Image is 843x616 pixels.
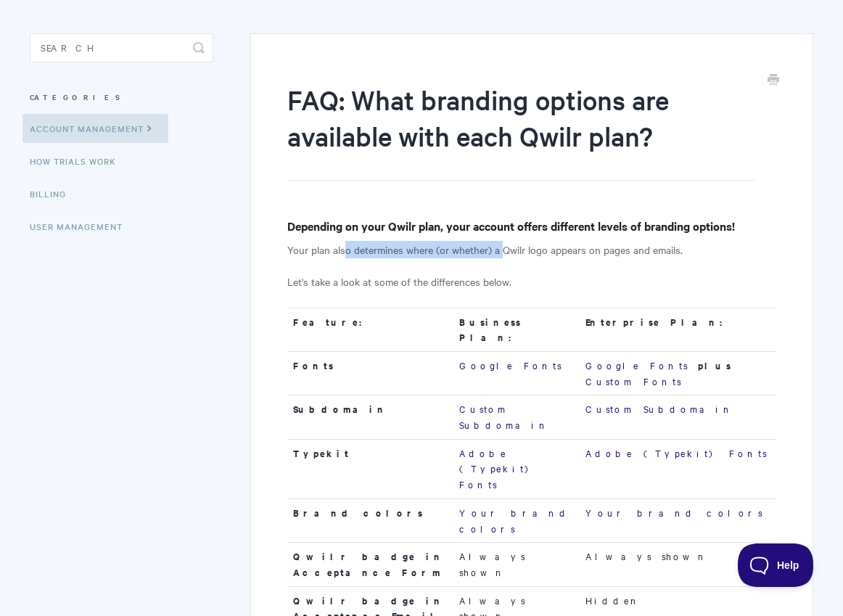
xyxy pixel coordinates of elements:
[459,315,521,345] strong: Business Plan:
[287,273,776,290] p: Let's take a look at some of the differences below.
[738,543,814,587] iframe: Toggle Customer Support
[580,543,776,586] td: Always shown
[698,358,731,372] strong: plus
[363,506,423,520] strong: colors
[30,84,213,110] h3: Categories
[585,315,731,329] strong: Enterprise Plan:
[293,402,388,416] strong: Subdomain
[287,81,754,181] h1: FAQ: What branding options are available with each Qwilr plan?
[293,358,334,372] strong: Fonts
[459,446,535,490] a: Adobe (Typekit) Fonts
[768,73,779,89] a: Print this Article
[459,402,550,431] a: Custom Subdomain
[459,358,562,371] a: Google Fonts
[585,446,767,459] a: Adobe (Typekit) Fonts
[459,506,570,535] a: Your brand colors
[585,402,734,415] a: Custom Subdomain
[453,543,580,586] td: Always shown
[293,549,445,579] strong: Qwilr badge in Acceptance Form
[30,212,133,241] a: User Management
[585,358,688,371] a: Google Fonts
[585,506,762,519] a: Your brand colors
[22,114,168,143] a: Account Management
[293,446,350,460] strong: Typekit
[30,147,127,176] a: How Trials Work
[287,241,776,258] p: Your plan also determines where (or whether) a Qwilr logo appears on pages and emails.
[287,217,776,235] h4: Depending on your Qwilr plan, your account offers different levels of branding options!
[30,179,77,208] a: Billing
[30,33,213,62] input: Search
[293,315,371,329] strong: Feature:
[585,374,681,387] a: Custom Fonts
[293,506,353,520] strong: Brand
